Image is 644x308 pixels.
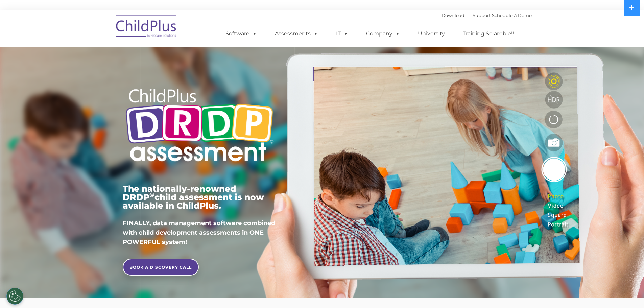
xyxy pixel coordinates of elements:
font: | [442,13,532,18]
a: Software [219,27,264,41]
a: Schedule A Demo [492,13,532,18]
a: Training Scramble!! [456,27,521,41]
a: Assessments [268,27,325,41]
img: Copyright - DRDP Logo Light [123,79,276,173]
a: BOOK A DISCOVERY CALL [123,259,199,276]
img: ChildPlus by Procare Solutions [113,10,180,44]
span: The nationally-renowned DRDP child assessment is now available in ChildPlus. [123,184,264,211]
a: IT [329,27,355,41]
iframe: Chat Widget [610,276,644,308]
a: Support [473,13,491,18]
span: FINALLY, data management software combined with child development assessments in ONE POWERFUL sys... [123,219,275,246]
a: Download [442,13,464,18]
sup: © [149,191,154,199]
button: Cookies Settings [6,288,23,305]
a: University [411,27,452,41]
a: Company [359,27,407,41]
